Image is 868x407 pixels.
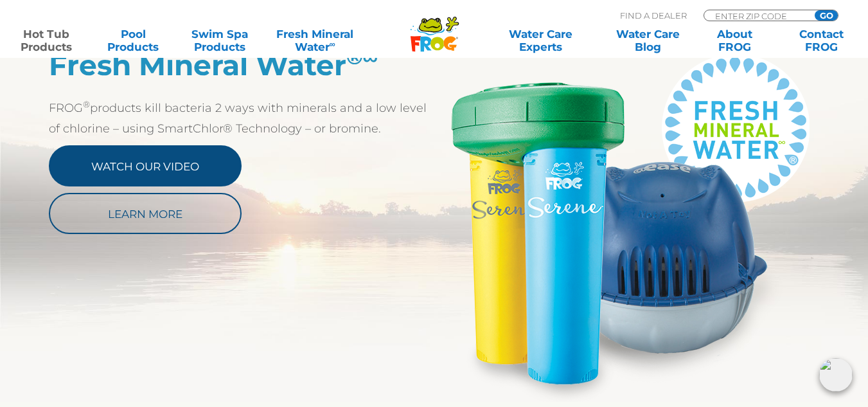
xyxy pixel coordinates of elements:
[620,10,687,21] p: Find A Dealer
[49,193,242,234] a: Learn More
[614,28,682,53] a: Water CareBlog
[714,10,801,21] input: Zip Code Form
[273,28,357,53] a: Fresh MineralWater∞
[819,358,853,392] img: openIcon
[330,39,335,49] sup: ∞
[13,28,80,53] a: Hot TubProducts
[815,10,838,21] input: GO
[788,28,855,53] a: ContactFROG
[49,145,242,186] a: Watch Our Video
[434,48,820,402] img: Serene_@ease_FMW
[49,48,434,82] h2: Fresh Mineral Water
[486,28,595,53] a: Water CareExperts
[186,28,254,53] a: Swim SpaProducts
[100,28,167,53] a: PoolProducts
[49,98,434,139] p: FROG products kill bacteria 2 ways with minerals and a low level of chlorine – using SmartChlor® ...
[701,28,768,53] a: AboutFROG
[83,99,90,109] sup: ®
